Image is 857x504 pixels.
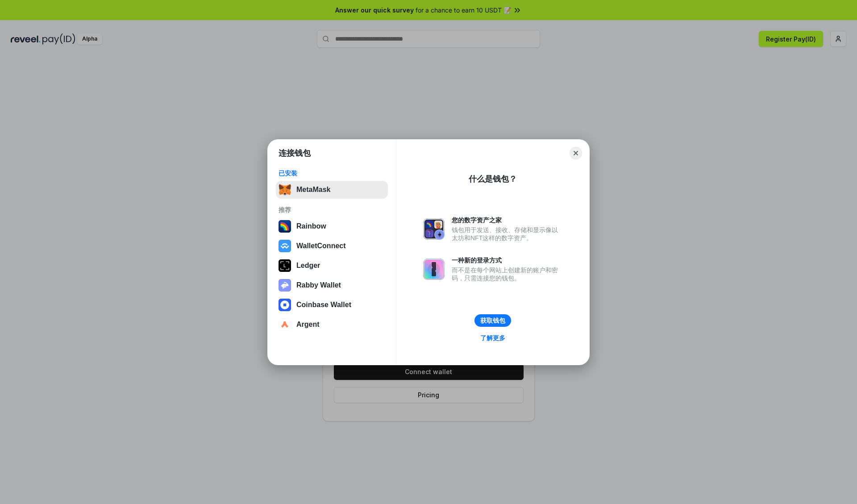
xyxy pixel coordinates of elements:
[296,222,326,230] div: Rainbow
[480,334,505,342] div: 了解更多
[276,316,388,333] button: Argent
[279,240,291,252] img: svg+xml,%3Csvg%20width%3D%2228%22%20height%3D%2228%22%20viewBox%3D%220%200%2028%2028%22%20fill%3D...
[279,148,311,158] h1: 连接钱包
[296,301,351,309] div: Coinbase Wallet
[296,321,320,329] div: Argent
[276,276,388,294] button: Rabby Wallet
[423,258,445,280] img: svg+xml,%3Csvg%20xmlns%3D%22http%3A%2F%2Fwww.w3.org%2F2000%2Fsvg%22%20fill%3D%22none%22%20viewBox...
[469,174,517,184] div: 什么是钱包？
[279,279,291,292] img: svg+xml,%3Csvg%20xmlns%3D%22http%3A%2F%2Fwww.w3.org%2F2000%2Fsvg%22%20fill%3D%22none%22%20viewBox...
[296,262,320,270] div: Ledger
[279,206,385,214] div: 推荐
[423,218,445,240] img: svg+xml,%3Csvg%20xmlns%3D%22http%3A%2F%2Fwww.w3.org%2F2000%2Fsvg%22%20fill%3D%22none%22%20viewBox...
[279,169,385,177] div: 已安装
[279,259,291,272] img: svg+xml,%3Csvg%20xmlns%3D%22http%3A%2F%2Fwww.w3.org%2F2000%2Fsvg%22%20width%3D%2228%22%20height%3...
[296,242,346,250] div: WalletConnect
[452,226,562,242] div: 钱包用于发送、接收、存储和显示像以太坊和NFT这样的数字资产。
[452,216,562,224] div: 您的数字资产之家
[475,332,511,344] a: 了解更多
[279,183,291,196] img: svg+xml,%3Csvg%20fill%3D%22none%22%20height%3D%2233%22%20viewBox%3D%220%200%2035%2033%22%20width%...
[570,147,582,159] button: Close
[276,217,388,235] button: Rainbow
[480,317,505,325] div: 获取钱包
[296,186,330,194] div: MetaMask
[474,314,511,327] button: 获取钱包
[276,296,388,314] button: Coinbase Wallet
[276,181,388,199] button: MetaMask
[276,237,388,255] button: WalletConnect
[452,256,562,264] div: 一种新的登录方式
[279,299,291,311] img: svg+xml,%3Csvg%20width%3D%2228%22%20height%3D%2228%22%20viewBox%3D%220%200%2028%2028%22%20fill%3D...
[279,318,291,331] img: svg+xml,%3Csvg%20width%3D%2228%22%20height%3D%2228%22%20viewBox%3D%220%200%2028%2028%22%20fill%3D...
[296,281,341,289] div: Rabby Wallet
[276,257,388,275] button: Ledger
[279,220,291,233] img: svg+xml,%3Csvg%20width%3D%22120%22%20height%3D%22120%22%20viewBox%3D%220%200%20120%20120%22%20fil...
[452,266,562,282] div: 而不是在每个网站上创建新的账户和密码，只需连接您的钱包。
